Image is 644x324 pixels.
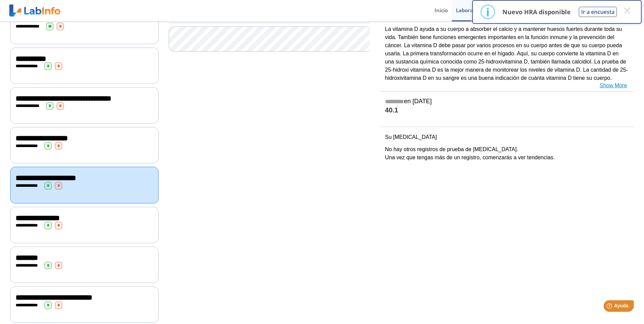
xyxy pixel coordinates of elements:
button: Ir a encuesta [579,7,617,17]
h5: en [DATE] [385,98,629,106]
p: Nuevo HRA disponible [502,8,571,16]
button: Close this dialog [621,4,633,17]
h4: 40.1 [385,106,629,115]
div: i [486,6,490,18]
iframe: Help widget launcher [584,298,637,317]
p: No hay otros registros de prueba de [MEDICAL_DATA]. Una vez que tengas más de un registro, comenz... [385,145,629,162]
p: Su [MEDICAL_DATA] [385,133,629,141]
a: Show More [600,82,627,90]
p: La vitamina D ayuda a su cuerpo a absorber el calcio y a mantener huesos fuertes durante toda su ... [385,25,629,82]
